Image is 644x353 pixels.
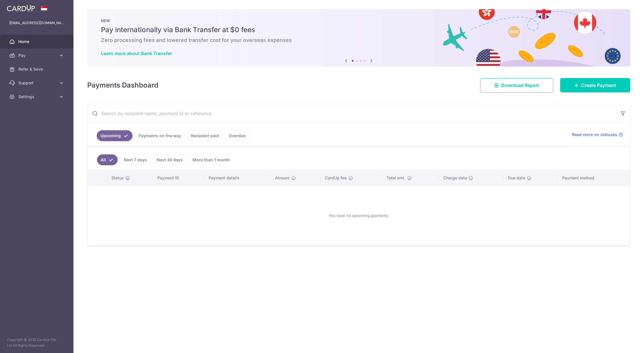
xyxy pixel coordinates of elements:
a: Recipient paid [187,130,223,141]
th: Payment details [204,170,270,185]
a: Payments on the way [135,130,185,141]
span: Read more on statuses [572,132,617,137]
input: Search by recipient name, payment id or reference [88,104,616,123]
a: More than 1 month [189,154,234,165]
a: Upcoming [97,130,133,141]
span: Refer & Save [18,66,56,72]
h6: Zero processing fees and lowered transfer cost for your overseas expenses [101,37,616,44]
img: Bank transfer banner [87,9,630,67]
a: Next 7 days [120,154,151,165]
img: CardUp [7,5,35,11]
a: Create Payment [560,78,630,92]
th: Payment method [558,170,630,185]
span: Create Payment [581,82,616,89]
span: Download Report [501,82,539,89]
span: Total amt. [387,175,406,181]
a: Download Report [480,78,553,92]
a: Learn more about Bank Transfer [101,51,172,56]
a: All [97,154,118,165]
div: You have no upcoming payments. [95,190,623,241]
span: Support [18,80,56,86]
a: Next 30 days [153,154,187,165]
span: Pay [18,53,56,58]
p: NEW [101,18,616,23]
a: Overdue [225,130,249,141]
span: Status [111,175,124,181]
span: Due date [508,175,525,181]
a: Read more on statuses [572,132,623,137]
h4: Payments Dashboard [87,80,158,90]
p: [EMAIL_ADDRESS][DOMAIN_NAME] [9,20,64,26]
span: Charge date [443,175,467,181]
span: Home [18,39,56,44]
th: Payment ID [153,170,204,185]
span: CardUp fee [325,175,347,181]
h5: Pay internationally via Bank Transfer at $0 fees [101,25,616,34]
span: Settings [18,94,56,100]
span: Amount [275,175,290,181]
